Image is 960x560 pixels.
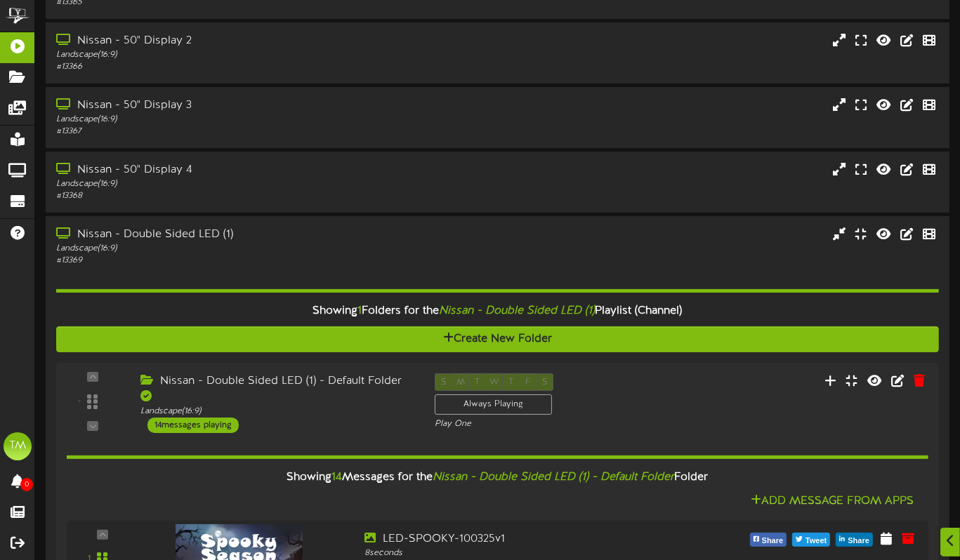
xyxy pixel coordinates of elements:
div: Nissan - Double Sided LED (1) [56,227,412,243]
span: 0 [20,478,33,491]
span: 14 [332,471,343,484]
div: Showing Messages for the Folder [56,462,939,493]
span: Share [845,533,872,549]
div: Always Playing [435,394,552,415]
div: TM [4,432,32,460]
button: Add Message From Apps [747,493,918,510]
div: Landscape ( 16:9 ) [140,406,414,418]
div: Landscape ( 16:9 ) [56,178,412,190]
div: Landscape ( 16:9 ) [56,114,412,126]
div: # 13369 [56,255,412,267]
div: Landscape ( 16:9 ) [56,49,412,61]
div: Nissan - 50" Display 2 [56,33,412,49]
div: Nissan - Double Sided LED (1) - Default Folder [140,373,414,406]
div: # 13368 [56,190,412,202]
div: Play One [435,418,634,430]
span: Tweet [803,533,829,549]
button: Create New Folder [56,326,939,352]
div: 8 seconds [364,547,702,559]
button: Share [836,533,873,547]
button: Tweet [792,533,830,547]
span: Share [759,533,787,549]
span: 1 [358,305,362,317]
div: # 13367 [56,126,412,138]
div: Landscape ( 16:9 ) [56,243,412,255]
div: LED-SPOOKY-100325v1 [364,531,702,547]
div: Nissan - 50" Display 4 [56,162,412,178]
div: # 13366 [56,61,412,73]
div: Nissan - 50" Display 3 [56,98,412,114]
button: Share [750,533,787,547]
i: Nissan - Double Sided LED (1) [440,305,596,317]
i: Nissan - Double Sided LED (1) - Default Folder [433,471,675,484]
div: Showing Folders for the Playlist (Channel) [46,296,949,326]
div: 14 messages playing [147,418,239,433]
